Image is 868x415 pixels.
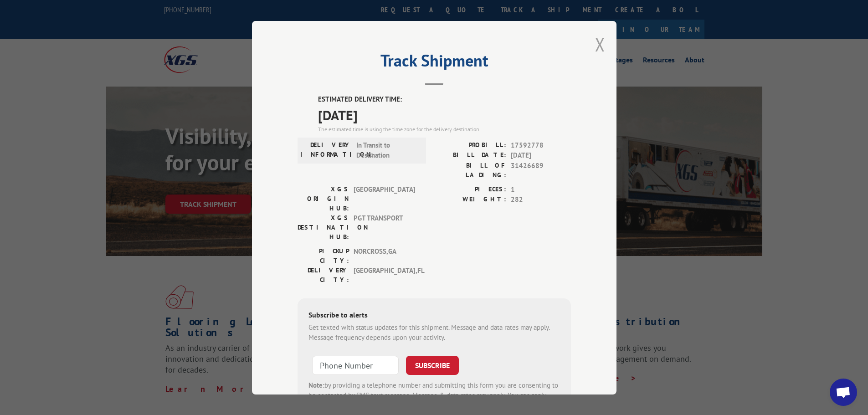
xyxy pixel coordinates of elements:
[298,184,349,213] label: XGS ORIGIN HUB:
[830,379,857,406] a: Open chat
[318,94,571,105] label: ESTIMATED DELIVERY TIME:
[354,265,415,284] span: [GEOGRAPHIC_DATA] , FL
[595,32,605,56] button: Close modal
[308,380,324,389] strong: Note:
[434,150,506,161] label: BILL DATE:
[511,140,571,150] span: 17592778
[298,54,571,72] h2: Track Shipment
[511,150,571,161] span: [DATE]
[511,160,571,179] span: 31426689
[300,140,352,160] label: DELIVERY INFORMATION:
[354,184,415,213] span: [GEOGRAPHIC_DATA]
[354,246,415,265] span: NORCROSS , GA
[308,380,560,411] div: by providing a telephone number and submitting this form you are consenting to be contacted by SM...
[434,140,506,150] label: PROBILL:
[434,195,506,205] label: WEIGHT:
[318,104,571,125] span: [DATE]
[511,184,571,195] span: 1
[511,195,571,205] span: 282
[298,246,349,265] label: PICKUP CITY:
[434,184,506,195] label: PIECES:
[406,355,459,374] button: SUBSCRIBE
[356,140,418,160] span: In Transit to Destination
[298,265,349,284] label: DELIVERY CITY:
[434,160,506,179] label: BILL OF LADING:
[354,213,415,241] span: PGT TRANSPORT
[298,213,349,241] label: XGS DESTINATION HUB:
[308,322,560,343] div: Get texted with status updates for this shipment. Message and data rates may apply. Message frequ...
[312,355,399,374] input: Phone Number
[318,125,571,133] div: The estimated time is using the time zone for the delivery destination.
[308,309,560,322] div: Subscribe to alerts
